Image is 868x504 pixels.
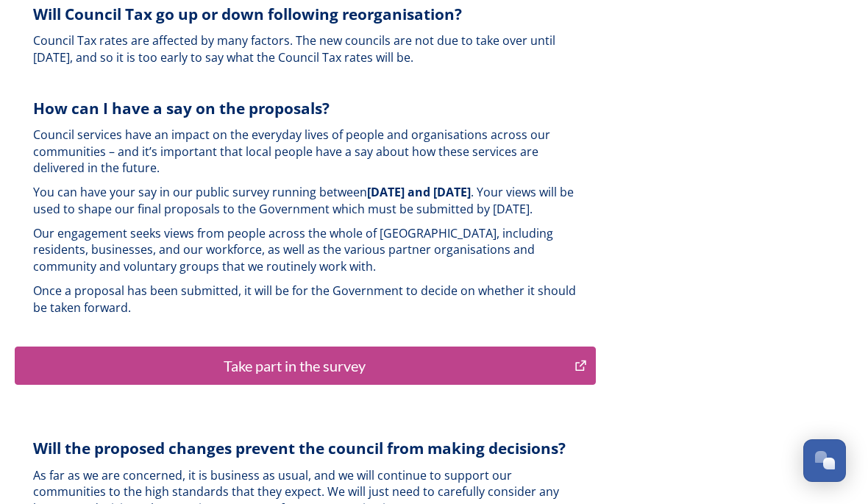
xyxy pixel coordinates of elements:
[33,127,553,176] span: Council services have an impact on the everyday lives of people and organisations across our comm...
[33,184,577,217] span: . Your views will be used to shape our final proposals to the Government which must be submitted ...
[803,439,846,482] button: Open Chat
[33,283,579,316] span: Once a proposal has been submitted, it will be for the Government to decide on whether it should ...
[33,225,556,274] span: Our engagement seeks views from people across the whole of [GEOGRAPHIC_DATA], including residents...
[15,347,596,385] button: Take part in the survey
[367,184,471,200] strong: [DATE] and [DATE]
[33,4,462,24] strong: Will Council Tax go up or down following reorganisation?
[33,438,566,458] strong: Will the proposed changes prevent the council from making decisions?
[33,184,367,200] span: You can have your say in our public survey running between
[33,98,330,118] strong: How can I have a say on the proposals?
[33,32,558,65] span: Council Tax rates are affected by many factors. The new councils are not due to take over until [...
[23,355,566,377] div: Take part in the survey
